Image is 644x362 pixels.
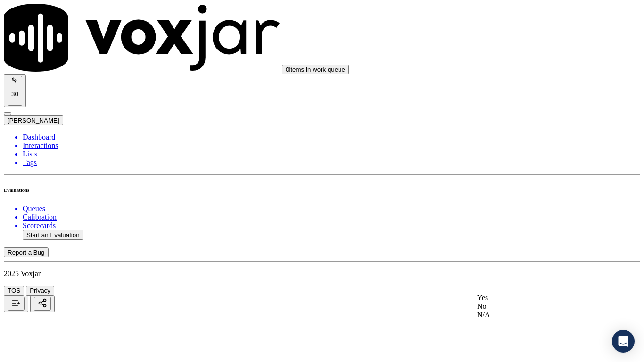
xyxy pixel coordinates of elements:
[477,294,597,302] div: Yes
[4,247,49,257] button: Report a Bug
[8,117,59,124] span: [PERSON_NAME]
[477,302,597,311] div: No
[11,90,18,98] p: 30
[4,187,640,193] h6: Evaluations
[23,150,640,158] a: Lists
[26,286,54,296] button: Privacy
[4,74,26,107] button: 30
[612,330,635,353] div: Open Intercom Messenger
[23,230,83,240] button: Start an Evaluation
[23,141,640,150] a: Interactions
[477,311,597,319] div: N/A
[8,76,22,106] button: 30
[23,133,640,141] a: Dashboard
[23,158,640,167] a: Tags
[282,65,349,74] button: 0items in work queue
[4,286,24,296] button: TOS
[4,115,63,125] button: [PERSON_NAME]
[23,222,640,230] a: Scorecards
[4,270,640,278] p: 2025 Voxjar
[23,213,640,222] a: Calibration
[23,205,640,213] a: Queues
[4,4,280,72] img: voxjar logo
